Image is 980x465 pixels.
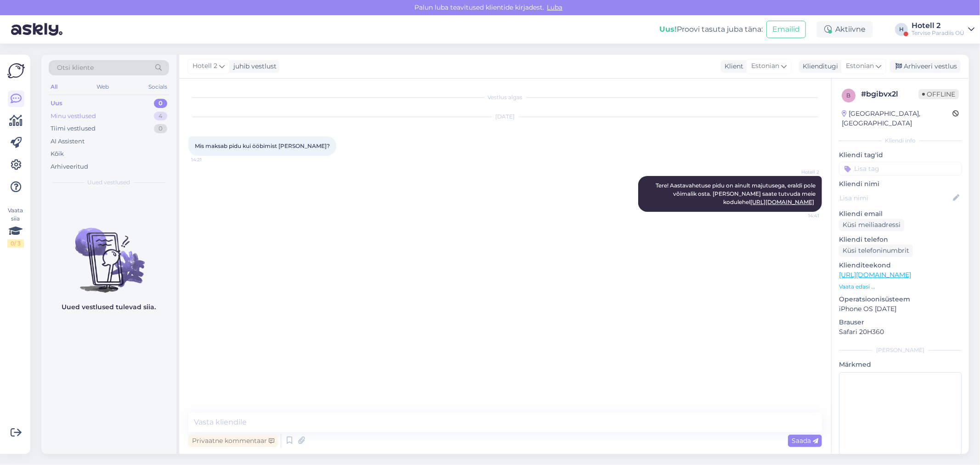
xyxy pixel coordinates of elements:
[7,206,24,248] div: Vaata siia
[544,3,566,11] span: Luba
[51,137,85,146] div: AI Assistent
[95,81,111,93] div: Web
[7,239,24,248] div: 0 / 3
[839,304,962,314] p: iPhone OS [DATE]
[839,136,962,145] div: Kliendi info
[51,112,96,121] div: Minu vestlused
[842,109,952,128] div: [GEOGRAPHIC_DATA], [GEOGRAPHIC_DATA]
[659,24,763,35] div: Proovi tasuta juba täna:
[195,142,330,149] span: Mis maksab pidu kui ööbimist [PERSON_NAME]?
[839,360,962,369] p: Märkmed
[847,92,851,99] span: b
[861,89,918,100] div: # bgibvx2l
[766,21,806,38] button: Emailid
[659,25,677,34] b: Uus!
[839,209,962,219] p: Kliendi email
[49,81,59,93] div: All
[750,198,814,205] a: [URL][DOMAIN_NAME]
[193,61,217,71] span: Hotell 2
[751,61,779,71] span: Estonian
[785,212,819,219] span: 14:41
[154,112,167,121] div: 4
[147,81,169,93] div: Socials
[51,162,88,171] div: Arhiveeritud
[154,99,167,108] div: 0
[792,437,818,445] span: Saada
[721,62,743,71] div: Klient
[799,62,838,71] div: Klienditugi
[154,124,167,133] div: 0
[839,162,962,176] input: Lisa tag
[839,235,962,244] p: Kliendi telefon
[839,346,962,354] div: [PERSON_NAME]
[839,150,962,160] p: Kliendi tag'id
[785,169,819,176] span: Hotell 2
[41,211,176,294] img: No chats
[230,62,277,71] div: juhib vestlust
[846,61,874,71] span: Estonian
[88,178,130,187] span: Uued vestlused
[839,244,913,257] div: Küsi telefoninumbrit
[51,99,62,108] div: Uus
[895,23,908,36] div: H
[188,113,822,121] div: [DATE]
[839,318,962,327] p: Brauser
[51,124,96,133] div: Tiimi vestlused
[656,182,817,205] span: Tere! Aastavahetuse pidu on ainult majutusega, eraldi pole võimalik osta. [PERSON_NAME] saate tut...
[839,219,904,231] div: Küsi meiliaadressi
[188,435,278,447] div: Privaatne kommentaar
[7,62,25,79] img: Askly Logo
[890,60,961,73] div: Arhiveeri vestlus
[912,22,964,29] div: Hotell 2
[57,63,94,73] span: Otsi kliente
[817,21,873,38] div: Aktiivne
[839,327,962,337] p: Safari 20H360
[839,193,951,203] input: Lisa nimi
[912,22,974,37] a: Hotell 2Tervise Paradiis OÜ
[839,283,962,291] p: Vaata edasi ...
[918,89,959,99] span: Offline
[191,156,226,163] span: 14:21
[839,295,962,304] p: Operatsioonisüsteem
[62,302,156,312] p: Uued vestlused tulevad siia.
[839,179,962,189] p: Kliendi nimi
[839,271,911,279] a: [URL][DOMAIN_NAME]
[51,149,64,159] div: Kõik
[912,29,964,37] div: Tervise Paradiis OÜ
[839,261,962,270] p: Klienditeekond
[188,93,822,102] div: Vestlus algas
